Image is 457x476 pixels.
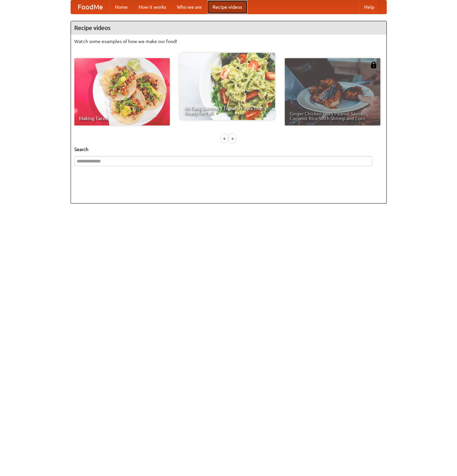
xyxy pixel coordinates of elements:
span: An Easy, Summery Tomato Pasta That's Ready for Fall [184,106,270,115]
p: Watch some examples of how we make our food! [74,38,383,45]
a: FoodMe [71,0,110,14]
a: Home [110,0,133,14]
h5: Search [74,146,383,153]
a: Help [359,0,380,14]
h4: Recipe videos [71,21,386,35]
div: « [222,134,228,143]
a: Making Tacos [74,58,170,125]
a: Who we are [172,0,207,14]
img: 483408.png [370,62,377,68]
span: Making Tacos [79,116,165,121]
a: An Easy, Summery Tomato Pasta That's Ready for Fall [180,53,275,120]
div: » [229,134,235,143]
a: Recipe videos [207,0,247,14]
a: How it works [133,0,172,14]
